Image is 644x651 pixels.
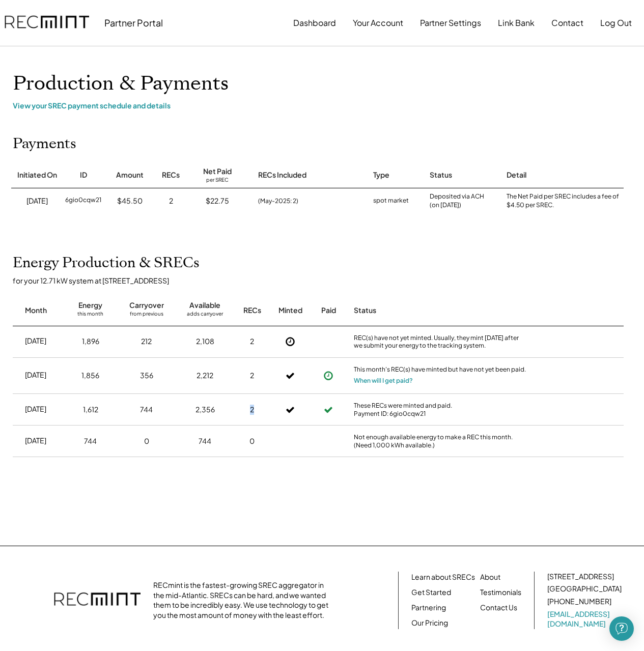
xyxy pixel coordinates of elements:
[169,196,173,206] div: 2
[13,135,76,153] h2: Payments
[162,170,180,180] div: RECs
[25,336,46,346] div: [DATE]
[354,334,527,350] div: REC(s) have not yet minted. Usually, they mint [DATE] after we submit your energy to the tracking...
[199,436,211,446] div: 744
[203,166,232,177] div: Net Paid
[130,310,163,321] div: from previous
[278,305,302,316] div: Minted
[83,405,98,415] div: 1,612
[13,276,634,285] div: for your 12.71 kW system at [STREET_ADDRESS]
[26,196,48,206] div: [DATE]
[354,402,527,417] div: These RECs were minted and paid. Payment ID: 6gio0cqw21
[153,580,334,620] div: RECmint is the fastest-growing SREC aggregator in the mid-Atlantic. SRECs can be hard, and we wan...
[411,572,475,582] a: Learn about SRECs
[13,72,624,96] h1: Production & Payments
[116,170,144,180] div: Amount
[144,436,149,446] div: 0
[13,101,624,110] div: View your SREC payment schedule and details
[25,305,47,316] div: Month
[373,196,409,206] div: spot market
[411,587,451,598] a: Get Started
[354,433,527,449] div: Not enough available energy to make a REC this month. (Need 1,000 kWh available.)
[507,170,526,180] div: Detail
[77,310,103,321] div: this month
[78,300,102,310] div: Energy
[196,336,214,347] div: 2,108
[141,336,152,347] div: 212
[25,404,46,414] div: [DATE]
[197,371,213,381] div: 2,212
[13,254,200,272] h2: Energy Production & SRECs
[411,618,448,628] a: Our Pricing
[140,405,153,415] div: 744
[420,13,481,33] button: Partner Settings
[17,170,57,180] div: Initiated On
[250,336,254,347] div: 2
[283,334,298,349] button: Not Yet Minted
[551,13,583,33] button: Contact
[547,572,614,582] div: [STREET_ADDRESS]
[249,436,255,446] div: 0
[80,170,87,180] div: ID
[84,436,97,446] div: 744
[187,310,223,321] div: adds carryover
[189,300,220,310] div: Available
[129,300,164,310] div: Carryover
[430,170,452,180] div: Status
[547,584,622,594] div: [GEOGRAPHIC_DATA]
[480,587,521,598] a: Testimonials
[293,13,336,33] button: Dashboard
[321,305,336,316] div: Paid
[195,405,215,415] div: 2,356
[353,13,403,33] button: Your Account
[25,370,46,380] div: [DATE]
[258,170,306,180] div: RECs Included
[354,365,527,376] div: This month's REC(s) have minted but have not yet been paid.
[373,170,389,180] div: Type
[430,192,484,210] div: Deposited via ACH (on [DATE])
[206,177,229,184] div: per SREC
[600,13,632,33] button: Log Out
[117,196,143,206] div: $45.50
[104,17,163,29] div: Partner Portal
[250,371,254,381] div: 2
[498,13,535,33] button: Link Bank
[140,371,153,381] div: 356
[54,582,141,618] img: recmint-logotype%403x.png
[547,597,611,607] div: [PHONE_NUMBER]
[321,368,336,383] button: Payment approved, but not yet initiated.
[243,305,261,316] div: RECs
[5,6,89,40] img: recmint-logotype%403x.png
[354,305,527,316] div: Status
[258,196,298,206] div: (May-2025: 2)
[82,336,99,347] div: 1,896
[81,371,99,381] div: 1,856
[507,192,624,210] div: The Net Paid per SREC includes a fee of $4.50 per SREC.
[480,572,500,582] a: About
[250,405,254,415] div: 2
[65,196,101,206] div: 6gio0cqw21
[411,603,446,613] a: Partnering
[547,609,624,629] a: [EMAIL_ADDRESS][DOMAIN_NAME]
[25,436,46,446] div: [DATE]
[206,196,229,206] div: $22.75
[354,376,413,386] button: When will I get paid?
[480,603,517,613] a: Contact Us
[609,616,634,641] div: Open Intercom Messenger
